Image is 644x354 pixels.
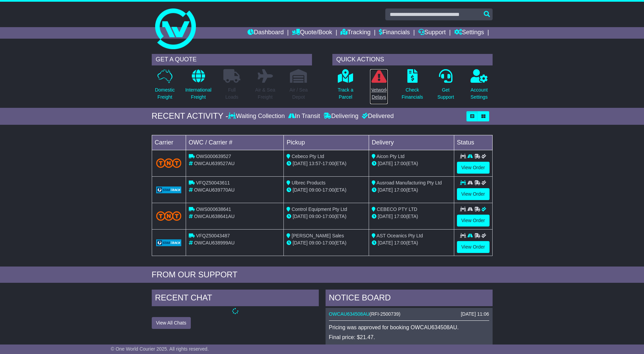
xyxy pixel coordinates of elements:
div: NOTICE BOARD [326,290,493,308]
span: 17:00 [394,187,406,193]
a: DomesticFreight [154,69,175,104]
a: View Order [457,215,490,227]
span: 09:00 [309,214,321,219]
div: (ETA) [372,239,451,247]
a: Financials [379,27,410,39]
span: [DATE] [378,161,393,166]
span: AST Oceanics Pty Ltd [376,233,423,238]
span: Cebeco Pty Ltd [292,154,324,159]
a: View Order [457,188,490,200]
span: [PERSON_NAME] Sales [292,233,344,238]
div: Waiting Collection [228,113,286,120]
div: [DATE] 11:06 [461,311,489,317]
span: [DATE] [293,240,308,245]
a: View Order [457,241,490,253]
span: OWCAU639770AU [194,187,235,193]
p: Final price: $21.47. [329,334,489,340]
a: GetSupport [437,69,454,104]
div: - (ETA) [287,186,366,194]
span: [DATE] [293,214,308,219]
a: NetworkDelays [370,69,388,104]
img: GetCarrierServiceLogo [156,239,182,246]
a: AccountSettings [470,69,488,104]
span: CEBECO PTY LTD [377,206,417,212]
span: Ausroad Manufacturing Pty Ltd [376,180,442,185]
span: OWCAU638999AU [194,240,235,245]
img: TNT_Domestic.png [156,211,182,220]
span: RFI-2500739 [371,311,399,317]
a: Tracking [341,27,370,39]
div: RECENT CHAT [152,290,319,308]
p: Account Settings [471,86,488,101]
div: (ETA) [372,186,451,194]
div: - (ETA) [287,160,366,167]
p: Network Delays [370,86,387,101]
span: 17:00 [323,240,334,245]
button: View All Chats [152,317,191,329]
span: 17:00 [394,161,406,166]
a: Settings [454,27,484,39]
p: Full Loads [223,86,240,101]
p: Air / Sea Depot [290,86,308,101]
p: Domestic Freight [155,86,174,101]
span: [DATE] [378,214,393,219]
span: Aicon Pty Ltd [376,154,405,159]
span: 17:00 [323,161,334,166]
div: FROM OUR SUPPORT [152,270,493,280]
a: Dashboard [247,27,284,39]
td: Pickup [284,135,369,150]
span: [DATE] [293,187,308,193]
td: Delivery [369,135,454,150]
span: OWCAU638641AU [194,214,235,219]
div: QUICK ACTIONS [332,54,493,65]
div: Delivered [360,113,394,120]
td: Carrier [152,135,186,150]
p: Check Financials [402,86,423,101]
span: [DATE] [293,161,308,166]
div: Delivering [322,113,360,120]
a: Support [418,27,446,39]
img: TNT_Domestic.png [156,158,182,168]
span: 17:00 [394,214,406,219]
span: © One World Courier 2025. All rights reserved. [111,346,209,352]
a: InternationalFreight [185,69,212,104]
a: View Order [457,162,490,174]
div: GET A QUOTE [152,54,312,65]
p: More details: . [329,344,489,350]
div: In Transit [287,113,322,120]
span: 17:00 [394,240,406,245]
p: Air & Sea Freight [255,86,275,101]
p: Track a Parcel [338,86,353,101]
span: VFQZ50043611 [196,180,230,185]
img: GetCarrierServiceLogo [156,186,182,193]
span: 17:00 [323,187,334,193]
a: OWCAU634508AU [329,311,370,317]
a: CheckFinancials [401,69,423,104]
p: Get Support [437,86,454,101]
td: OWC / Carrier # [186,135,284,150]
div: (ETA) [372,160,451,167]
p: International Freight [185,86,211,101]
span: OWS000639527 [196,154,231,159]
td: Status [454,135,492,150]
div: (ETA) [372,213,451,220]
span: [DATE] [378,187,393,193]
a: Track aParcel [337,69,354,104]
div: RECENT ACTIVITY - [152,111,228,121]
span: 17:00 [323,214,334,219]
span: 09:00 [309,240,321,245]
span: VFQZ50043487 [196,233,230,238]
span: Ulbrec Products [292,180,326,185]
span: OWCAU639527AU [194,161,235,166]
div: - (ETA) [287,239,366,247]
div: ( ) [329,311,489,317]
span: 09:00 [309,187,321,193]
span: 13:57 [309,161,321,166]
p: Pricing was approved for booking OWCAU634508AU. [329,324,489,331]
span: [DATE] [378,240,393,245]
a: Quote/Book [292,27,332,39]
span: Control Equipment Pty Ltd [292,206,347,212]
span: OWS000638641 [196,206,231,212]
div: - (ETA) [287,213,366,220]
